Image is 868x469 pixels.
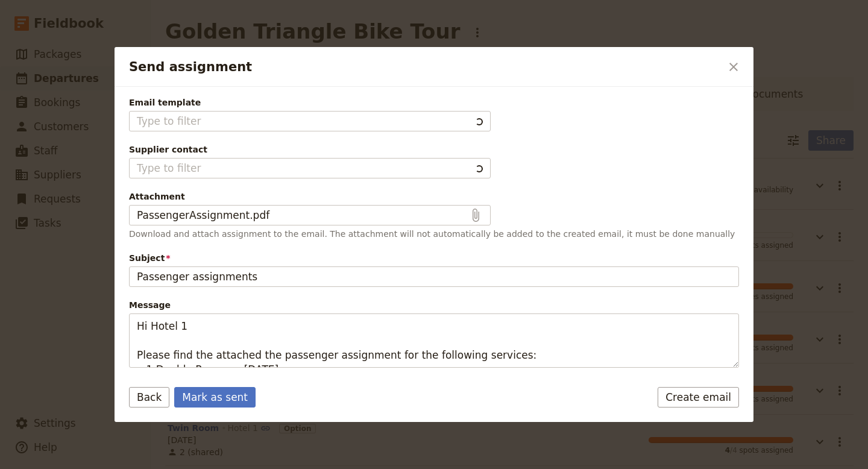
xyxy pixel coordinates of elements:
button: Mark as sent [174,387,256,408]
h2: Send assignment [129,58,721,76]
button: Back [129,387,169,408]
input: Supplier contact [137,161,471,175]
a: Create email [658,387,739,408]
span: Supplier contact [129,143,739,156]
button: Close dialog [723,57,744,77]
span: Email template [129,96,739,109]
p: Download and attach assignment to the email. The attachment will not automatically be added to th... [129,228,739,240]
span: Subject [129,252,739,264]
textarea: Message [129,313,739,368]
input: Subject [129,266,739,287]
input: Email template [137,114,471,128]
button: Attachment [129,205,491,225]
span: Message [129,299,739,311]
span: Attachment [129,190,739,203]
